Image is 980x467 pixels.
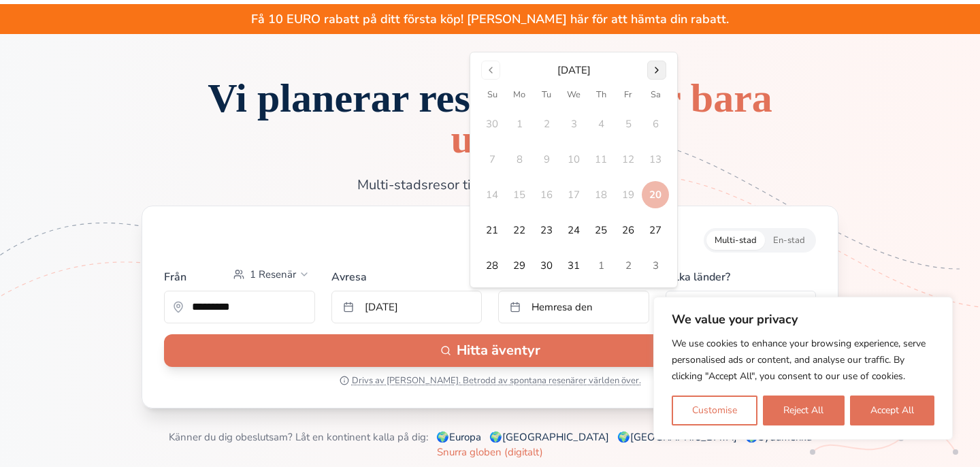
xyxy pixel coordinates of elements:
[557,63,591,77] div: [DATE]
[533,88,560,102] th: Tuesday
[642,216,669,244] button: 27
[763,396,844,425] button: Reject All
[587,252,615,279] button: 1
[560,252,587,279] button: 31
[615,88,642,102] th: Friday
[617,430,737,444] a: 🌍[GEOGRAPHIC_DATA]
[478,252,506,279] button: 28
[228,263,315,285] button: Select passengers
[615,216,642,244] button: 26
[692,293,808,321] input: Sök efter ett land
[451,76,772,161] span: du dyker bara upp.
[587,216,615,244] button: 25
[352,375,641,386] span: Drivs av [PERSON_NAME]. Betrodd av spontana resenärer världen över.
[642,88,669,102] th: Saturday
[587,88,615,102] th: Thursday
[340,375,641,386] button: Drivs av [PERSON_NAME]. Betrodd av spontana resenärer världen över.
[765,231,813,250] button: Single-city
[506,216,533,244] button: 22
[704,228,816,253] div: Trip style
[506,252,533,279] button: 29
[208,76,772,161] span: Vi planerar resan,
[489,430,609,444] a: 🌍[GEOGRAPHIC_DATA]
[560,216,587,244] button: 24
[615,252,642,279] button: 2
[672,396,757,425] button: Customise
[706,231,765,250] button: Multi-city
[666,263,817,285] label: Vilka länder?
[437,445,543,459] a: Snurra globen (digitalt)
[481,61,500,80] button: Go to previous month
[506,88,533,102] th: Monday
[850,396,934,425] button: Accept All
[642,252,669,279] button: 3
[647,61,666,80] button: Go to next month
[250,268,296,281] span: 1 Resenär
[672,311,934,327] p: We value your privacy
[532,300,593,314] span: Hemresa den
[169,430,428,444] span: Känner du dig obeslutsam? Låt en kontinent kalla på dig:
[331,291,483,323] button: [DATE]
[672,336,934,385] p: We use cookies to enhance your browsing experience, serve personalised ads or content, and analys...
[261,176,719,195] p: Multi-stadsresor till priset av en direktresa.
[498,291,649,323] button: Hemresa den
[533,216,560,244] button: 23
[331,263,483,285] label: Avresa
[164,269,186,285] label: Från
[436,430,481,444] a: 🌍Europa
[653,297,953,440] div: We value your privacy
[164,334,816,367] button: Hitta äventyr
[478,216,506,244] button: 21
[560,88,587,102] th: Wednesday
[533,252,560,279] button: 30
[478,88,506,102] th: Sunday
